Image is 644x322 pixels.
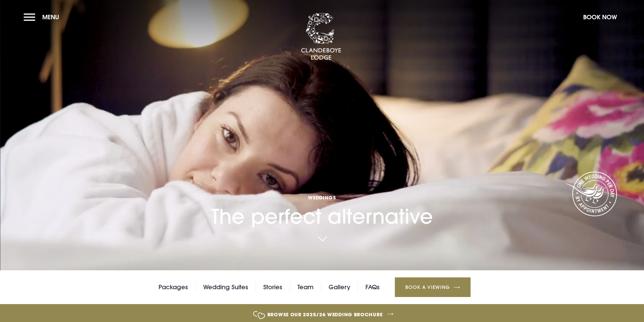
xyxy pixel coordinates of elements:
a: Book a Viewing [395,277,471,297]
h1: The perfect alternative [211,154,433,228]
img: Clandeboye Lodge [301,13,341,60]
span: Menu [42,13,59,21]
button: Book Now [580,10,620,24]
button: Menu [24,10,63,24]
a: Wedding Suites [203,282,248,292]
span: Weddings [211,194,433,201]
a: Team [297,282,313,292]
a: Gallery [329,282,350,292]
a: Packages [159,282,188,292]
a: Stories [263,282,282,292]
a: FAQs [365,282,380,292]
